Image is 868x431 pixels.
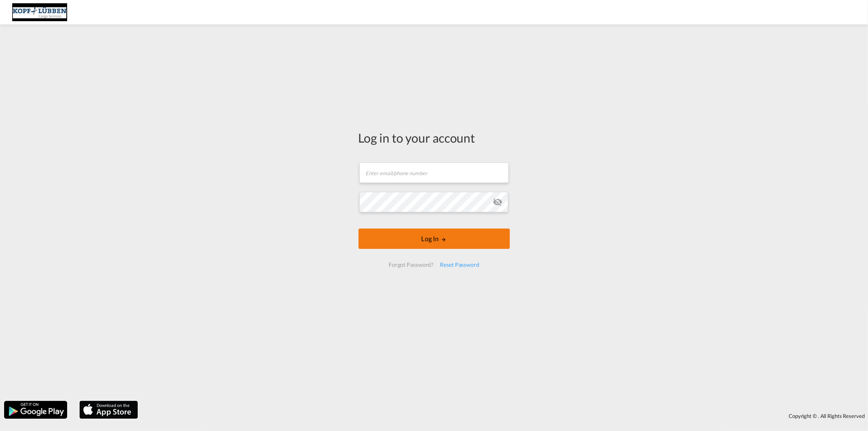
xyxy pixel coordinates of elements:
[359,129,510,146] div: Log in to your account
[359,229,510,249] button: LOGIN
[437,257,483,272] div: Reset Password
[142,409,868,423] div: Copyright © . All Rights Reserved
[12,3,67,22] img: 25cf3bb0aafc11ee9c4fdbd399af7748.JPG
[79,400,139,420] img: apple.png
[385,257,437,272] div: Forgot Password?
[3,400,68,420] img: google.png
[493,197,503,207] md-icon: icon-eye-off
[359,163,509,183] input: Enter email/phone number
